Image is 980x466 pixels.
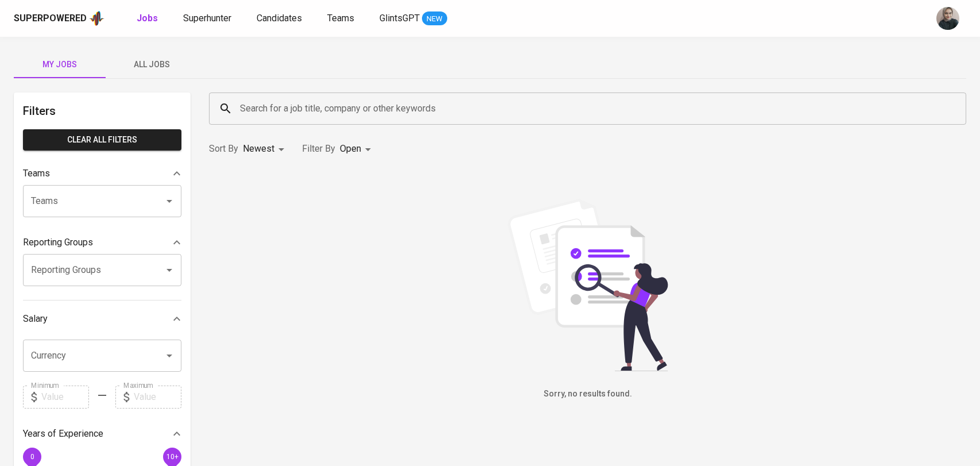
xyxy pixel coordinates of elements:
img: app logo [89,10,104,27]
div: Reporting Groups [23,231,181,254]
a: Candidates [257,11,304,26]
span: Candidates [257,13,302,24]
p: Newest [243,142,274,156]
button: Open [161,348,177,364]
span: All Jobs [113,57,191,72]
img: rani.kulsum@glints.com [936,7,959,30]
div: Years of Experience [23,422,181,445]
p: Sort By [209,142,238,156]
button: Clear All filters [23,129,181,151]
a: Superpoweredapp logo [14,10,104,27]
b: Jobs [137,13,158,24]
span: Open [340,143,361,154]
div: Superpowered [14,12,87,25]
p: Salary [23,312,48,326]
a: Teams [327,11,357,26]
button: Open [161,262,177,278]
h6: Filters [23,102,181,120]
input: Value [134,386,181,409]
span: Clear All filters [32,133,172,147]
p: Reporting Groups [23,236,93,249]
div: Newest [243,138,288,160]
span: NEW [422,13,447,25]
a: GlintsGPT NEW [379,11,447,26]
a: Superhunter [183,11,234,26]
a: Jobs [137,11,160,26]
p: Filter By [302,142,335,156]
span: Superhunter [183,13,231,24]
span: My Jobs [21,57,99,72]
img: file_searching.svg [502,199,674,371]
span: Teams [327,13,354,24]
span: GlintsGPT [379,13,420,24]
span: 0 [30,452,34,460]
span: 10+ [166,452,178,460]
p: Years of Experience [23,427,103,441]
button: Open [161,193,177,209]
div: Salary [23,307,181,330]
h6: Sorry, no results found. [209,388,966,400]
input: Value [41,386,89,409]
p: Teams [23,167,50,180]
div: Teams [23,162,181,185]
div: Open [340,138,375,160]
